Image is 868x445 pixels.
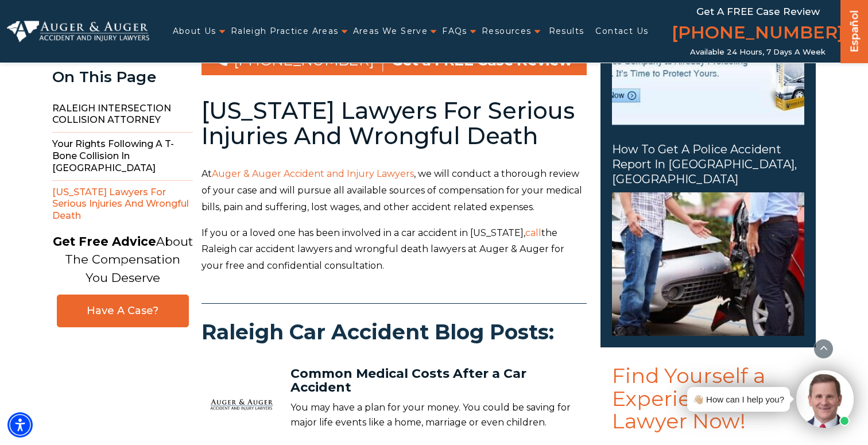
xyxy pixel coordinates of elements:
[201,98,587,149] h2: [US_STATE] Lawyers For Serious Injuries And Wrongful Death
[612,142,804,336] a: How to Get a Police Accident Report in [GEOGRAPHIC_DATA], [GEOGRAPHIC_DATA] How to Get a Police A...
[290,366,526,395] a: Common Medical Costs After a Car Accident
[796,370,854,428] img: Intaker widget Avatar
[52,69,193,86] div: On This Page
[201,321,587,344] span: Raleigh Car Accident Blog Posts:
[595,20,648,43] a: Contact Us
[290,400,587,429] p: You may have a plan for your money. You could be saving for major life events like a home, marria...
[57,295,189,327] a: Have A Case?
[52,133,193,180] span: Your Rights Following A T-Bone Collision In [GEOGRAPHIC_DATA]
[696,6,820,17] span: Get a FREE Case Review
[52,97,193,133] span: RALEIGH INTERSECTION COLLISION ATTORNEY
[7,412,33,438] div: Accessibility Menu
[201,225,587,274] p: If you or a loved one has been involved in a car accident in [US_STATE], the Raleigh car accident...
[600,365,816,444] span: Find Yourself a Experienced Lawyer Now!
[525,227,541,238] a: call
[549,20,584,43] a: Results
[612,142,804,187] span: How to Get a Police Accident Report in [GEOGRAPHIC_DATA], [GEOGRAPHIC_DATA]
[53,234,156,249] strong: Get Free Advice
[690,48,826,57] span: Available 24 Hours, 7 Days a Week
[53,233,193,287] p: About The Compensation You Deserve
[173,20,216,43] a: About Us
[212,168,414,179] a: Auger & Auger Accident and Injury Lawyers
[231,20,339,43] a: Raleigh Practice Areas
[813,339,834,359] button: scroll to up
[201,166,587,215] p: At , we will conduct a thorough review of your case and will pursue all available sources of comp...
[442,20,467,43] a: FAQs
[353,20,428,43] a: Areas We Serve
[52,181,193,228] span: [US_STATE] Lawyers For Serious Injuries And Wrongful Death
[482,20,532,43] a: Resources
[693,392,784,407] div: 👋🏼 How can I help you?
[69,304,177,318] span: Have A Case?
[7,21,149,42] img: Auger & Auger Accident and Injury Lawyers Logo
[672,20,844,48] a: [PHONE_NUMBER]
[612,192,804,336] img: How to Get a Police Accident Report in Hardeeville, SC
